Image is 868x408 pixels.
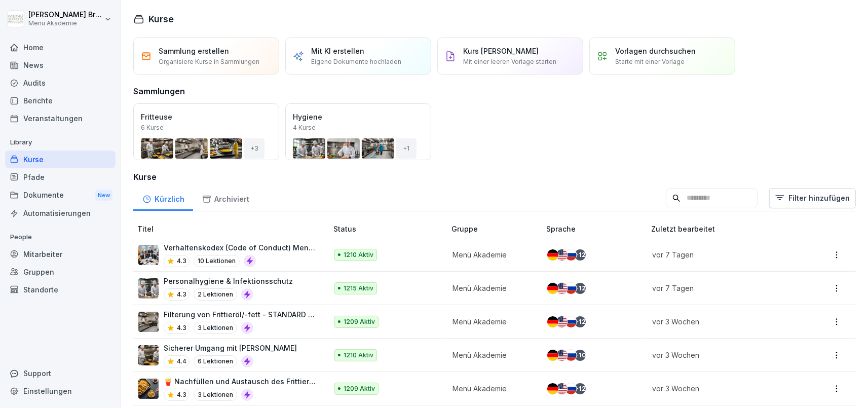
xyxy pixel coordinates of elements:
[575,249,586,261] div: + 12
[177,323,186,332] p: 4.3
[159,57,259,66] p: Organisiere Kurse in Sammlungen
[652,249,791,260] p: vor 7 Tagen
[556,249,568,261] img: us.svg
[5,168,116,186] a: Pfade
[141,123,164,132] p: 6 Kurse
[344,384,375,393] p: 1209 Aktiv
[5,263,116,281] a: Gruppen
[769,188,856,208] button: Filter hinzufügen
[28,20,102,27] p: Menü Akademie
[344,284,373,293] p: 1215 Aktiv
[5,109,116,127] a: Veranstaltungen
[547,249,558,261] img: de.svg
[452,249,531,260] p: Menü Akademie
[311,46,364,56] p: Mit KI erstellen
[177,290,186,299] p: 4.3
[5,56,116,74] a: News
[452,350,531,360] p: Menü Akademie
[193,185,258,211] a: Archiviert
[133,103,279,160] a: Fritteuse6 Kurse+3
[575,283,586,294] div: + 12
[5,134,116,151] p: Library
[556,316,568,327] img: us.svg
[5,74,116,92] a: Audits
[138,379,159,399] img: cuv45xaybhkpnu38aw8lcrqq.png
[164,376,317,387] p: 🍟 Nachfüllen und Austausch des Frittieröl/-fettes
[5,364,116,382] div: Support
[5,245,116,263] a: Mitarbeiter
[652,350,791,360] p: vor 3 Wochen
[547,316,558,327] img: de.svg
[452,283,531,293] p: Menü Akademie
[138,345,159,365] img: oyzz4yrw5r2vs0n5ee8wihvj.png
[5,204,116,222] div: Automatisierungen
[194,355,237,367] p: 6 Lektionen
[652,383,791,394] p: vor 3 Wochen
[463,46,539,56] p: Kurs [PERSON_NAME]
[565,383,577,394] img: ru.svg
[652,316,791,327] p: vor 3 Wochen
[177,390,186,399] p: 4.3
[194,255,240,267] p: 10 Lektionen
[133,85,185,97] h3: Sammlungen
[615,46,696,56] p: Vorlagen durchsuchen
[575,316,586,327] div: + 12
[652,283,791,293] p: vor 7 Tagen
[452,316,531,327] p: Menü Akademie
[547,383,558,394] img: de.svg
[565,249,577,261] img: ru.svg
[463,57,556,66] p: Mit einer leeren Vorlage starten
[133,171,856,183] h3: Kurse
[547,283,558,294] img: de.svg
[194,288,237,301] p: 2 Lektionen
[5,229,116,245] p: People
[95,190,112,201] div: New
[396,138,417,159] div: + 1
[615,57,685,66] p: Starte mit einer Vorlage
[133,185,193,211] div: Kürzlich
[244,138,265,159] div: + 3
[5,151,116,168] a: Kurse
[137,224,329,234] p: Titel
[164,242,317,253] p: Verhaltenskodex (Code of Conduct) Menü 2000
[333,224,447,234] p: Status
[5,92,116,109] a: Berichte
[138,278,159,299] img: tq1iwfpjw7gb8q143pboqzza.png
[565,283,577,294] img: ru.svg
[575,383,586,394] div: + 12
[5,382,116,400] a: Einstellungen
[293,112,424,122] p: Hygiene
[556,383,568,394] img: us.svg
[344,317,375,326] p: 1209 Aktiv
[177,357,186,366] p: 4.4
[546,224,647,234] p: Sprache
[565,316,577,327] img: ru.svg
[164,343,297,353] p: Sicherer Umgang mit [PERSON_NAME]
[565,350,577,361] img: ru.svg
[556,350,568,361] img: us.svg
[285,103,431,160] a: Hygiene4 Kurse+1
[5,281,116,299] a: Standorte
[311,57,401,66] p: Eigene Dokumente hochladen
[5,186,116,205] a: DokumenteNew
[177,256,186,266] p: 4.3
[344,351,373,360] p: 1210 Aktiv
[141,112,272,122] p: Fritteuse
[556,283,568,294] img: us.svg
[452,383,531,394] p: Menü Akademie
[28,11,102,19] p: [PERSON_NAME] Bruns
[138,312,159,332] img: lnrteyew03wyeg2dvomajll7.png
[164,309,317,320] p: Filterung von Frittieröl/-fett - STANDARD ohne Vito
[194,322,237,334] p: 3 Lektionen
[164,276,293,286] p: Personalhygiene & Infektionsschutz
[5,39,116,56] a: Home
